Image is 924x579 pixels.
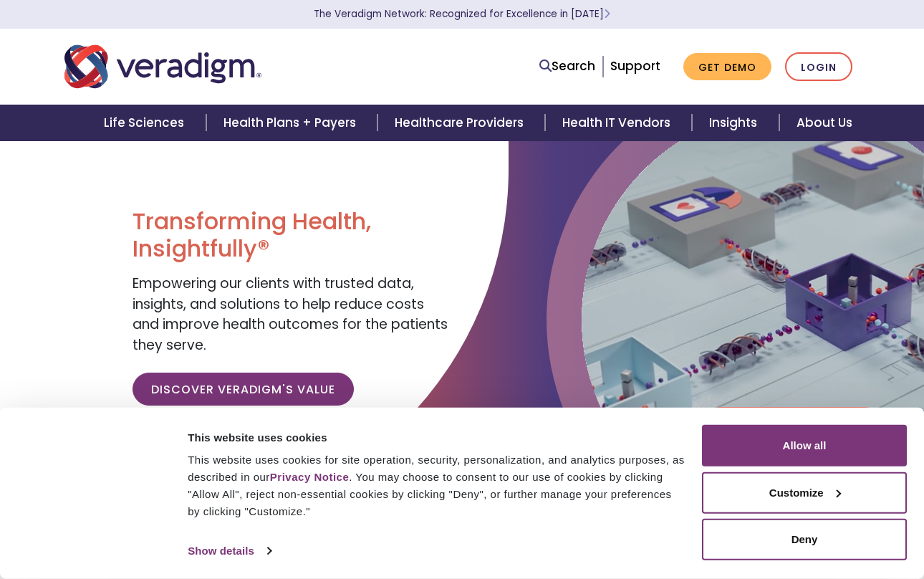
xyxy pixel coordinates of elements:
button: Allow all [702,425,907,466]
a: Login [785,52,852,82]
a: Life Sciences [87,105,206,141]
a: Privacy Notice [270,471,349,483]
a: Discover Veradigm's Value [133,373,354,406]
a: Health IT Vendors [545,105,692,141]
a: The Veradigm Network: Recognized for Excellence in [DATE]Learn More [314,7,610,21]
a: Show details [188,540,271,562]
span: Learn More [604,7,610,21]
a: Search [539,57,595,76]
a: Healthcare Providers [377,105,545,141]
h1: Transforming Health, Insightfully® [133,208,451,263]
div: This website uses cookies [188,429,685,446]
a: Insights [692,105,779,141]
a: Health Plans + Payers [206,105,377,141]
div: This website uses cookies for site operation, security, personalization, and analytics purposes, ... [188,451,685,520]
a: Support [610,57,660,75]
a: About Us [779,105,870,141]
button: Deny [702,519,907,560]
span: Empowering our clients with trusted data, insights, and solutions to help reduce costs and improv... [133,274,448,355]
a: Get Demo [683,53,771,81]
img: Veradigm logo [64,43,261,90]
button: Customize [702,472,907,513]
